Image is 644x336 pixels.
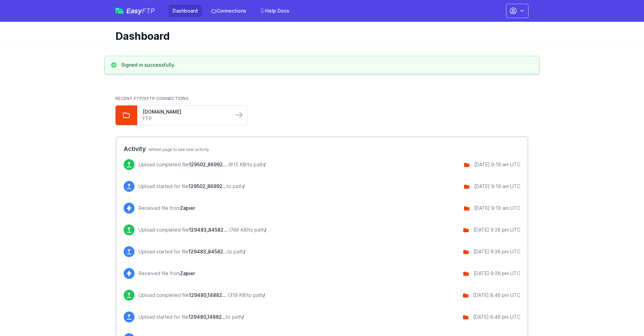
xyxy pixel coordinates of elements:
[139,226,266,233] p: Upload completed file to path
[207,5,250,17] a: Connections
[115,96,529,101] h2: Recent FTP/SFTP Connections
[228,292,247,298] i: (318 KB)
[474,205,520,212] div: [DATE] 9:19 am UTC
[228,162,248,167] i: (615 KB)
[473,270,520,277] div: [DATE] 9:26 pm UTC
[139,205,195,212] p: Received file from
[148,147,209,152] span: refresh page to see new activity
[263,292,265,298] span: /
[264,162,266,167] span: /
[256,5,293,17] a: Help Docs
[229,227,248,233] i: (746 KB)
[139,292,265,299] p: Upload completed file to path
[474,183,520,190] div: [DATE] 9:19 am UTC
[189,292,226,298] span: 129480_14882223423865_100787578_8-22-2025.zip
[139,183,245,190] p: Upload started for file to path
[244,249,245,254] span: /
[473,226,520,233] div: [DATE] 9:26 pm UTC
[474,161,520,168] div: [DATE] 9:19 am UTC
[139,314,244,320] p: Upload started for file to path
[126,7,155,14] span: Easy
[168,5,202,17] a: Dashboard
[139,161,266,168] p: Upload completed file to path
[142,7,155,15] span: FTP
[124,144,520,154] h2: Activity
[473,248,520,255] div: [DATE] 9:26 pm UTC
[189,183,227,189] span: 129502_8699249590612_100788671_8-23-2025.zip
[189,162,227,167] span: 129502_8699249590612_100788671_8-23-2025.zip
[115,7,155,14] a: EasyFTP
[121,62,176,68] h3: Signed in successfully.
[115,8,124,14] img: easyftp_logo.png
[139,270,195,277] p: Received file from
[189,314,226,320] span: 129480_14882223423865_100787578_8-22-2025.zip
[143,108,228,115] a: [DOMAIN_NAME]
[180,270,195,276] span: Zapier
[180,205,195,211] span: Zapier
[265,227,266,233] span: /
[139,248,245,255] p: Upload started for file to path
[243,183,245,189] span: /
[242,314,244,320] span: /
[473,292,520,299] div: [DATE] 8:46 pm UTC
[143,115,228,122] a: FTP
[115,30,523,42] h1: Dashboard
[189,227,228,233] span: 129483_8458297409876_100787659_8-22-2025.zip
[189,249,227,254] span: 129483_8458297409876_100787659_8-22-2025.zip
[473,314,520,320] div: [DATE] 8:46 pm UTC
